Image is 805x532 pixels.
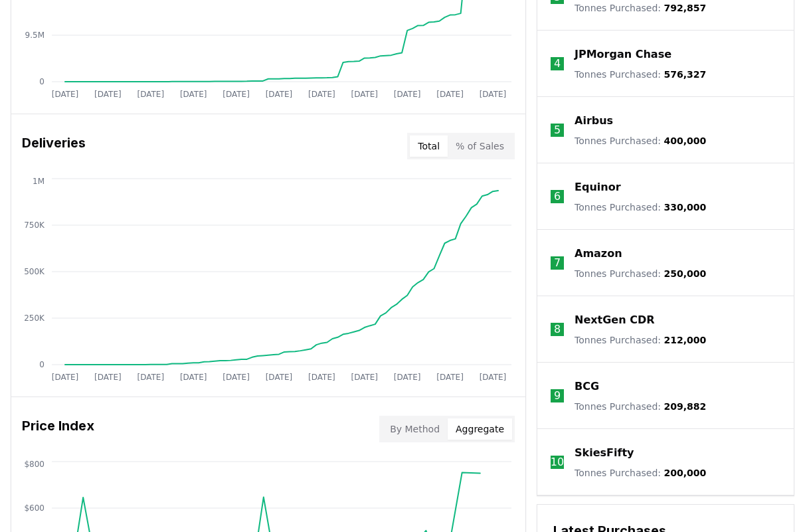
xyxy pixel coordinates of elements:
tspan: [DATE] [394,90,421,99]
tspan: 0 [39,77,45,86]
a: NextGen CDR [575,312,655,328]
tspan: 0 [39,360,45,369]
tspan: 1M [33,177,45,186]
p: 10 [551,454,564,470]
span: 792,857 [664,3,707,13]
button: Total [410,135,448,157]
tspan: [DATE] [180,373,207,382]
span: 400,000 [664,135,707,146]
tspan: [DATE] [480,373,507,382]
button: Aggregate [448,418,512,440]
tspan: [DATE] [137,373,164,382]
tspan: [DATE] [266,90,293,99]
tspan: 750K [24,221,45,230]
p: Tonnes Purchased : [575,466,706,480]
p: Tonnes Purchased : [575,201,706,214]
tspan: [DATE] [351,373,378,382]
p: Tonnes Purchased : [575,134,706,147]
tspan: [DATE] [52,373,79,382]
a: BCG [575,379,599,395]
tspan: [DATE] [308,90,335,99]
tspan: [DATE] [308,373,335,382]
tspan: [DATE] [394,373,421,382]
button: % of Sales [448,135,512,157]
p: Tonnes Purchased : [575,333,706,347]
p: Tonnes Purchased : [575,68,706,81]
a: Amazon [575,246,622,262]
span: 576,327 [664,69,707,80]
tspan: [DATE] [480,90,507,99]
p: 7 [554,255,561,271]
p: 9 [554,388,561,404]
p: Tonnes Purchased : [575,267,706,280]
a: SkiesFifty [575,445,634,461]
tspan: 500K [24,267,45,276]
tspan: [DATE] [436,373,464,382]
tspan: [DATE] [223,373,250,382]
span: 200,000 [664,468,707,478]
tspan: [DATE] [52,90,79,99]
p: 8 [554,321,561,337]
a: Airbus [575,113,613,129]
a: Equinor [575,179,621,195]
tspan: [DATE] [223,90,250,99]
tspan: [DATE] [180,90,207,99]
span: 212,000 [664,335,707,345]
p: 6 [554,189,561,205]
tspan: [DATE] [94,373,122,382]
p: Tonnes Purchased : [575,400,706,413]
tspan: [DATE] [351,90,378,99]
tspan: [DATE] [137,90,164,99]
tspan: [DATE] [94,90,122,99]
tspan: [DATE] [266,373,293,382]
tspan: $600 [24,503,45,513]
span: 209,882 [664,401,707,412]
tspan: $800 [24,460,45,469]
button: By Method [382,418,448,440]
span: 250,000 [664,268,707,279]
a: JPMorgan Chase [575,46,671,62]
p: 4 [554,56,561,72]
p: Tonnes Purchased : [575,1,706,15]
span: 330,000 [664,202,707,213]
tspan: 250K [24,313,45,323]
tspan: [DATE] [436,90,464,99]
p: 5 [554,122,561,138]
h3: Deliveries [22,133,86,159]
tspan: 9.5M [25,31,45,40]
h3: Price Index [22,416,94,442]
